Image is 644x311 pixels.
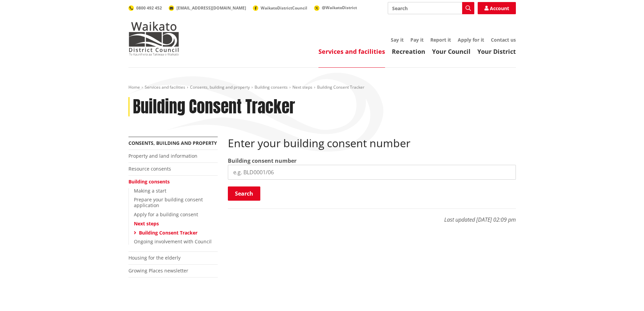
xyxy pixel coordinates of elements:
a: Growing Places newsletter [128,267,188,274]
a: Next steps [134,220,159,227]
a: Contact us [491,37,516,43]
a: Ongoing involvement with Council [134,238,212,245]
a: Building consents [128,178,170,185]
button: Search [228,186,260,201]
span: @WaikatoDistrict [322,5,357,10]
input: Search input [388,2,474,14]
p: Last updated [DATE] 02:09 pm [228,208,516,224]
a: Building Consent Tracker [139,229,197,236]
a: Making a start [134,187,166,194]
a: Pay it [410,37,424,43]
a: Home [128,84,140,90]
span: [EMAIL_ADDRESS][DOMAIN_NAME] [176,5,246,11]
a: @WaikatoDistrict [314,5,357,10]
h1: Building Consent Tracker [133,97,295,117]
a: Your District [477,47,516,55]
label: Building consent number [228,157,296,165]
a: Apply for a building consent [134,211,198,218]
nav: breadcrumb [128,85,516,90]
a: Resource consents [128,165,171,172]
a: Consents, building and property [128,140,217,146]
a: Next steps [292,84,312,90]
a: Prepare your building consent application [134,196,203,208]
a: Property and land information [128,153,197,159]
a: Say it [391,37,404,43]
a: Services and facilities [145,84,185,90]
a: Services and facilities [318,47,385,55]
span: Building Consent Tracker [317,84,364,90]
input: e.g. BLD0001/06 [228,165,516,180]
a: Housing for the elderly [128,254,181,261]
a: Building consents [255,84,288,90]
a: Your Council [432,47,471,55]
h2: Enter your building consent number [228,137,516,150]
a: Recreation [392,47,425,55]
a: Report it [430,37,451,43]
a: 0800 492 452 [128,5,162,11]
a: WaikatoDistrictCouncil [253,5,307,11]
a: Apply for it [458,37,484,43]
a: Consents, building and property [190,84,250,90]
span: 0800 492 452 [136,5,162,11]
span: WaikatoDistrictCouncil [261,5,307,11]
img: Waikato District Council - Te Kaunihera aa Takiwaa o Waikato [128,22,179,55]
a: Account [478,2,516,14]
a: [EMAIL_ADDRESS][DOMAIN_NAME] [169,5,246,11]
